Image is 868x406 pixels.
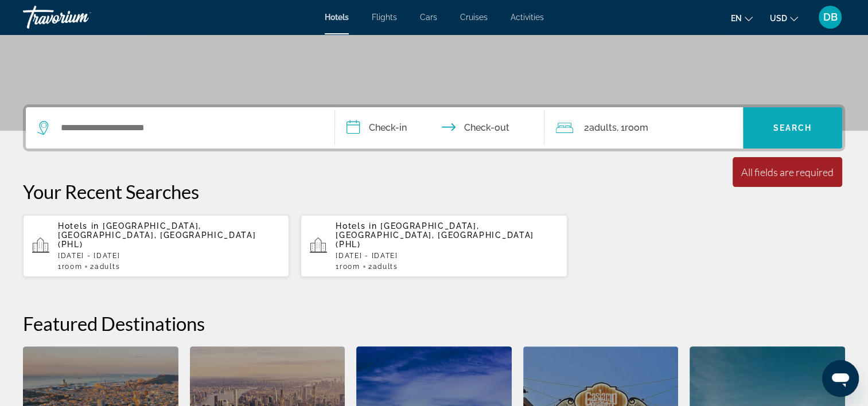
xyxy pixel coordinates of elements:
a: Flights [372,13,397,22]
button: Search [743,107,842,149]
span: DB [823,11,838,23]
span: Adults [372,263,398,271]
span: Hotels in [58,221,99,231]
span: [GEOGRAPHIC_DATA], [GEOGRAPHIC_DATA], [GEOGRAPHIC_DATA] (PHL) [336,221,534,249]
button: Change currency [770,10,798,26]
button: Hotels in [GEOGRAPHIC_DATA], [GEOGRAPHIC_DATA], [GEOGRAPHIC_DATA] (PHL)[DATE] - [DATE]1Room2Adults [301,214,567,278]
span: Hotels in [336,221,377,231]
button: Travelers: 2 adults, 0 children [544,107,743,149]
button: Change language [731,10,753,26]
span: 1 [336,263,360,271]
button: Hotels in [GEOGRAPHIC_DATA], [GEOGRAPHIC_DATA], [GEOGRAPHIC_DATA] (PHL)[DATE] - [DATE]1Room2Adults [23,214,289,278]
div: Search widget [26,107,842,149]
p: [DATE] - [DATE] [58,252,280,260]
span: 2 [368,263,398,271]
span: , 1 [616,120,648,136]
iframe: Button to launch messaging window [822,360,859,397]
p: [DATE] - [DATE] [336,252,558,260]
span: USD [770,14,787,23]
a: Cars [420,13,437,22]
span: Room [340,263,360,271]
span: 2 [90,263,120,271]
p: Your Recent Searches [23,180,845,203]
a: Travorium [23,2,138,32]
span: 2 [583,120,616,136]
div: All fields are required [741,166,834,178]
span: Adults [589,122,616,133]
h2: Featured Destinations [23,312,845,335]
span: Room [62,263,83,271]
span: 1 [58,263,82,271]
span: Search [773,123,812,132]
a: Activities [511,13,544,22]
button: Check in and out dates [335,107,545,149]
span: Room [624,122,648,133]
button: User Menu [815,5,845,29]
a: Hotels [325,13,349,22]
a: Cruises [460,13,488,22]
span: [GEOGRAPHIC_DATA], [GEOGRAPHIC_DATA], [GEOGRAPHIC_DATA] (PHL) [58,221,256,249]
span: en [731,14,742,23]
span: Adults [95,263,120,271]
